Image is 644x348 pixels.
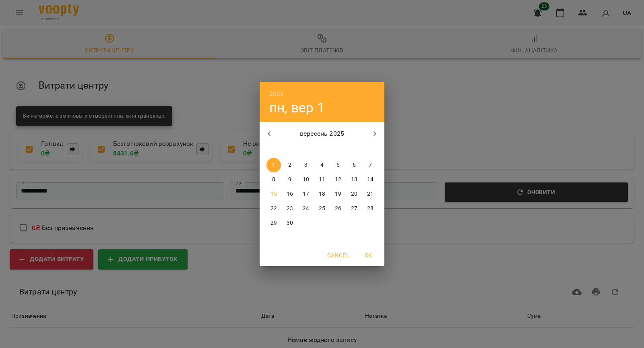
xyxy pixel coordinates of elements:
[367,190,374,198] p: 21
[272,176,275,184] p: 8
[347,172,361,187] button: 13
[363,172,378,187] button: 14
[299,146,313,154] span: ср
[288,176,291,184] p: 9
[303,205,309,213] p: 24
[363,187,378,201] button: 21
[270,190,277,198] p: 15
[331,172,345,187] button: 12
[287,190,293,198] p: 16
[288,161,291,169] p: 2
[303,176,309,184] p: 10
[351,205,357,213] p: 27
[266,216,281,230] button: 29
[266,201,281,216] button: 22
[331,201,345,216] button: 26
[347,187,361,201] button: 20
[283,187,297,201] button: 16
[319,190,325,198] p: 18
[347,201,361,216] button: 27
[319,176,325,184] p: 11
[266,172,281,187] button: 8
[367,176,374,184] p: 14
[363,158,378,172] button: 7
[353,161,356,169] p: 6
[351,190,357,198] p: 20
[269,99,325,116] button: пн, вер 1
[315,172,329,187] button: 11
[270,219,277,227] p: 29
[266,146,281,154] span: пн
[287,219,293,227] p: 30
[272,161,275,169] p: 1
[315,187,329,201] button: 18
[303,190,309,198] p: 17
[270,205,277,213] p: 22
[315,146,329,154] span: чт
[283,216,297,230] button: 30
[287,205,293,213] p: 23
[335,176,341,184] p: 12
[367,205,374,213] p: 28
[347,158,361,172] button: 6
[347,146,361,154] span: сб
[283,146,297,154] span: вт
[304,161,308,169] p: 3
[335,205,341,213] p: 26
[351,176,357,184] p: 13
[299,187,313,201] button: 17
[331,187,345,201] button: 19
[336,161,340,169] p: 5
[279,129,365,139] p: вересень 2025
[315,201,329,216] button: 25
[299,158,313,172] button: 3
[269,88,284,99] button: 2025
[324,248,352,263] button: Cancel
[299,201,313,216] button: 24
[355,248,381,263] button: OK
[327,251,349,260] span: Cancel
[283,158,297,172] button: 2
[319,205,325,213] p: 25
[363,146,378,154] span: нд
[266,187,281,201] button: 15
[315,158,329,172] button: 4
[369,161,372,169] p: 7
[363,201,378,216] button: 28
[283,172,297,187] button: 9
[331,146,345,154] span: пт
[359,251,378,260] span: OK
[331,158,345,172] button: 5
[299,172,313,187] button: 10
[320,161,324,169] p: 4
[335,190,341,198] p: 19
[266,158,281,172] button: 1
[283,201,297,216] button: 23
